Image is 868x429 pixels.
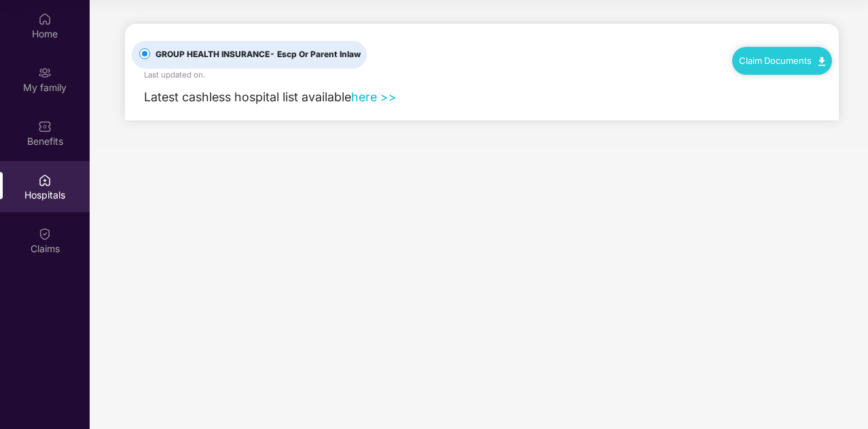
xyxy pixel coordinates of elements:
[150,48,366,61] span: GROUP HEALTH INSURANCE
[270,49,361,59] span: - Escp Or Parent Inlaw
[38,120,52,133] img: svg+xml;base64,PHN2ZyBpZD0iQmVuZWZpdHMiIHhtbG5zPSJodHRwOi8vd3d3LnczLm9yZy8yMDAwL3N2ZyIgd2lkdGg9Ij...
[38,66,52,80] img: svg+xml;base64,PHN2ZyB3aWR0aD0iMjAiIGhlaWdodD0iMjAiIHZpZXdCb3g9IjAgMCAyMCAyMCIgZmlsbD0ibm9uZSIgeG...
[144,69,205,81] div: Last updated on .
[38,12,52,26] img: svg+xml;base64,PHN2ZyBpZD0iSG9tZSIgeG1sbnM9Imh0dHA6Ly93d3cudzMub3JnLzIwMDAvc3ZnIiB3aWR0aD0iMjAiIG...
[144,90,351,104] span: Latest cashless hospital list available
[38,173,52,187] img: svg+xml;base64,PHN2ZyBpZD0iSG9zcGl0YWxzIiB4bWxucz0iaHR0cDovL3d3dy53My5vcmcvMjAwMC9zdmciIHdpZHRoPS...
[739,55,825,66] a: Claim Documents
[351,90,397,104] a: here >>
[818,57,825,66] img: svg+xml;base64,PHN2ZyB4bWxucz0iaHR0cDovL3d3dy53My5vcmcvMjAwMC9zdmciIHdpZHRoPSIxMC40IiBoZWlnaHQ9Ij...
[38,227,52,241] img: svg+xml;base64,PHN2ZyBpZD0iQ2xhaW0iIHhtbG5zPSJodHRwOi8vd3d3LnczLm9yZy8yMDAwL3N2ZyIgd2lkdGg9IjIwIi...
